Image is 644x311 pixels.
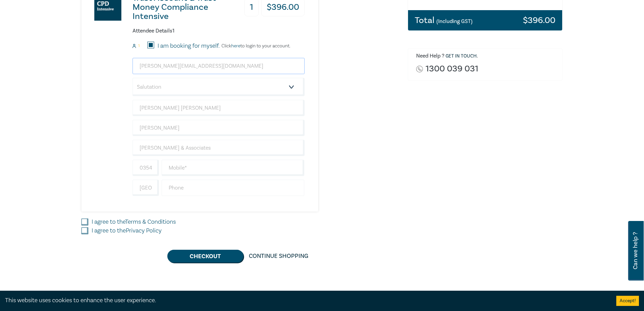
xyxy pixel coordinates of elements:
a: Get in touch [446,53,477,59]
a: Privacy Policy [126,227,162,235]
small: 1 [138,44,140,48]
button: Accept cookies [616,296,639,306]
a: Continue Shopping [243,250,314,263]
h6: Attendee Details 1 [133,28,305,34]
label: I agree to the [92,218,176,226]
input: Phone [162,180,305,196]
span: Can we help ? [632,225,639,276]
button: Checkout [167,250,243,263]
input: Attendee Email* [133,58,305,74]
div: This website uses cookies to enhance the user experience. [5,296,606,305]
p: Click to login to your account. [220,43,290,49]
h3: $ 396.00 [523,16,555,25]
h6: Need Help ? . [416,53,557,60]
input: Last Name* [133,120,305,136]
input: +61 [133,180,159,196]
a: Terms & Conditions [125,218,176,226]
input: Company [133,140,305,156]
input: Mobile* [162,160,305,176]
h3: Total [415,16,473,25]
input: +61 [133,160,159,176]
a: 1300 039 031 [426,64,478,73]
small: (Including GST) [436,18,473,25]
a: here [231,43,240,49]
label: I am booking for myself. [158,42,220,50]
input: First Name* [133,100,305,116]
label: I agree to the [92,226,162,235]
